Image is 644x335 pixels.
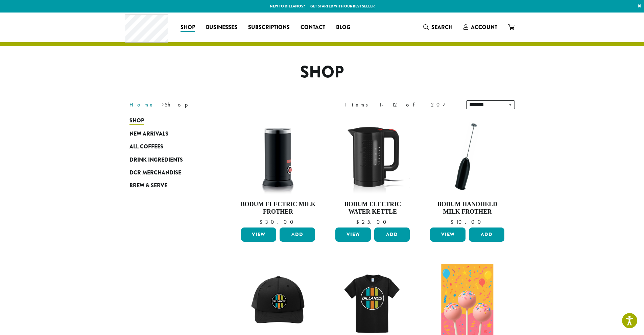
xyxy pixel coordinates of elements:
a: Shop [129,114,211,127]
a: Shop [175,22,200,33]
h1: Shop [124,63,520,82]
a: Bodum Electric Milk Frother $30.00 [239,118,317,225]
span: DCR Merchandise [129,169,181,177]
span: › [162,98,164,109]
div: Items 1-12 of 207 [344,101,456,109]
span: Businesses [206,23,237,32]
button: Add [280,228,315,242]
h4: Bodum Electric Water Kettle [334,201,411,215]
a: Search [418,22,458,33]
span: New Arrivals [129,130,168,138]
h4: Bodum Electric Milk Frother [239,201,317,215]
img: DP3954.01-002.png [239,118,317,195]
a: Bodum Handheld Milk Frother $10.00 [428,118,506,225]
span: Subscriptions [248,23,290,32]
a: DCR Merchandise [129,166,211,179]
span: $ [450,218,456,225]
span: Blog [336,23,350,32]
a: View [241,228,277,242]
span: $ [259,218,265,225]
span: Drink Ingredients [129,156,183,164]
span: Search [431,23,453,31]
a: Drink Ingredients [129,153,211,166]
bdi: 30.00 [259,218,296,225]
span: Shop [129,117,144,125]
a: Brew & Serve [129,179,211,192]
a: New Arrivals [129,127,211,140]
a: View [430,228,466,242]
a: All Coffees [129,140,211,153]
span: Brew & Serve [129,182,167,190]
span: Contact [301,23,325,32]
button: Add [374,228,410,242]
a: Get started with our best seller [310,3,375,9]
a: Home [129,101,154,108]
bdi: 25.00 [356,218,389,225]
bdi: 10.00 [450,218,484,225]
a: Bodum Electric Water Kettle $25.00 [334,118,411,225]
button: Add [469,228,504,242]
img: DP3927.01-002.png [428,118,506,195]
span: All Coffees [129,143,163,151]
span: Shop [181,23,195,32]
nav: Breadcrumb [129,101,312,109]
h4: Bodum Handheld Milk Frother [428,201,506,215]
span: Account [471,23,497,31]
span: $ [356,218,362,225]
img: DP3955.01.png [334,118,411,195]
a: View [335,228,371,242]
